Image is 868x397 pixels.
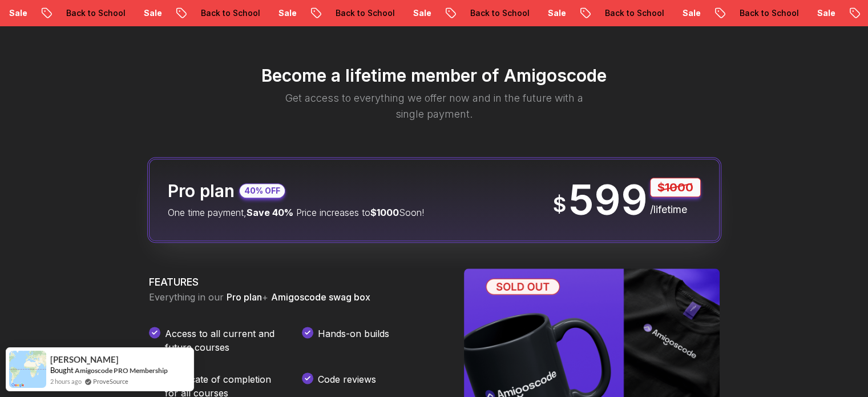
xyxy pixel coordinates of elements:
p: One time payment, Price increases to Soon! [168,206,424,219]
p: Back to School [714,7,792,19]
p: Sale [387,7,424,19]
p: Back to School [175,7,253,19]
h2: Pro plan [168,181,235,201]
h2: Become a lifetime member of Amigoscode [92,65,777,86]
span: Bought [50,366,74,375]
p: Back to School [310,7,387,19]
p: Back to School [445,7,522,19]
p: Access to all current and future courses [165,327,284,354]
p: /lifetime [650,202,701,218]
span: Pro plan [227,291,262,303]
p: $1000 [650,178,701,197]
p: Sale [253,7,289,19]
span: [PERSON_NAME] [50,355,119,364]
p: Get access to everything we offer now and in the future with a single payment. [270,90,599,122]
p: Back to School [579,7,657,19]
span: Amigoscode swag box [271,291,370,303]
p: Sale [522,7,559,19]
h3: FEATURES [149,274,437,290]
a: ProveSource [93,376,128,386]
span: 2 hours ago [50,376,82,386]
span: $ [553,193,566,216]
p: 40% OFF [244,185,280,197]
p: Hands-on builds [318,327,389,354]
p: Sale [118,7,155,19]
p: Sale [792,7,828,19]
img: provesource social proof notification image [9,351,46,388]
p: 599 [568,179,648,220]
span: Save 40% [247,207,293,218]
span: $1000 [370,207,399,218]
a: Amigoscode PRO Membership [75,366,168,375]
p: Sale [657,7,693,19]
p: Everything in our + [149,290,437,304]
p: Back to School [41,7,118,19]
